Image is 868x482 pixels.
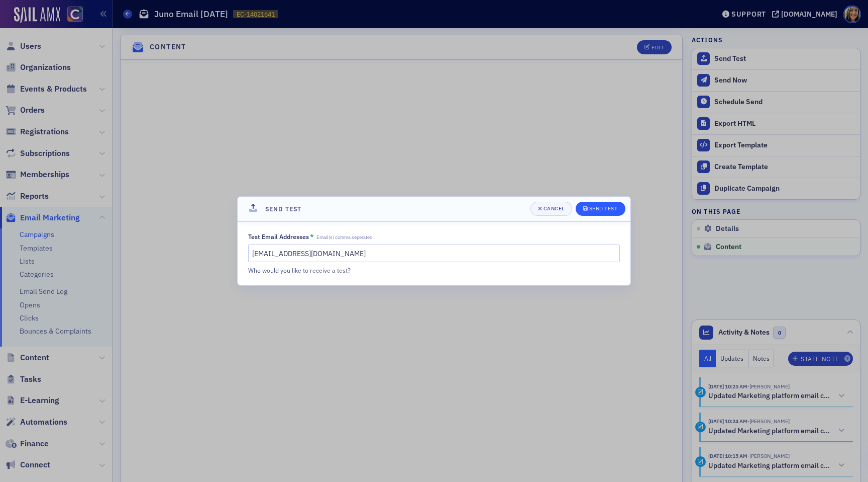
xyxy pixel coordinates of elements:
div: Who would you like to receive a test? [248,266,586,275]
button: Send Test [576,202,625,216]
div: Cancel [544,206,565,211]
div: Test Email Addresses [248,233,309,240]
span: Email(s) comma seperated [316,234,372,240]
abbr: This field is required [310,232,314,242]
div: Send Test [589,206,618,211]
button: Cancel [530,202,572,216]
h4: Send Test [265,204,302,213]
